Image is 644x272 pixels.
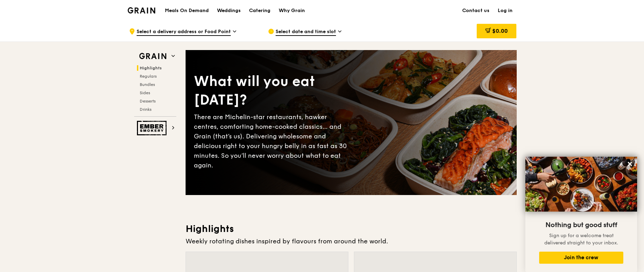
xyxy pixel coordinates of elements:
span: Bundles [140,82,155,87]
span: Regulars [140,74,157,79]
h1: Meals On Demand [165,7,209,14]
span: Drinks [140,107,151,112]
img: Grain web logo [137,50,169,62]
div: Weddings [217,0,241,21]
a: Contact us [458,0,494,21]
span: Nothing but good stuff [545,221,617,229]
span: Select date and time slot [276,28,336,36]
div: Why Grain [279,0,305,21]
img: Ember Smokery web logo [137,121,169,135]
div: There are Michelin-star restaurants, hawker centres, comforting home-cooked classics… and Grain (... [194,112,351,170]
a: Log in [494,0,517,21]
span: Desserts [140,99,156,104]
button: Close [624,158,635,169]
img: DSC07876-Edit02-Large.jpeg [525,157,637,212]
img: Grain [128,7,156,13]
span: $0.00 [492,28,508,34]
a: Weddings [213,0,245,21]
div: Weekly rotating dishes inspired by flavours from around the world. [186,236,517,246]
span: Highlights [140,66,162,70]
div: Catering [249,0,270,21]
h3: Highlights [186,223,517,235]
a: Why Grain [275,0,309,21]
span: Sign up for a welcome treat delivered straight to your inbox. [544,233,618,246]
div: What will you eat [DATE]? [194,72,351,109]
span: Sides [140,90,150,95]
a: Catering [245,0,275,21]
button: Join the crew [539,252,623,264]
span: Select a delivery address or Food Point [137,28,231,36]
